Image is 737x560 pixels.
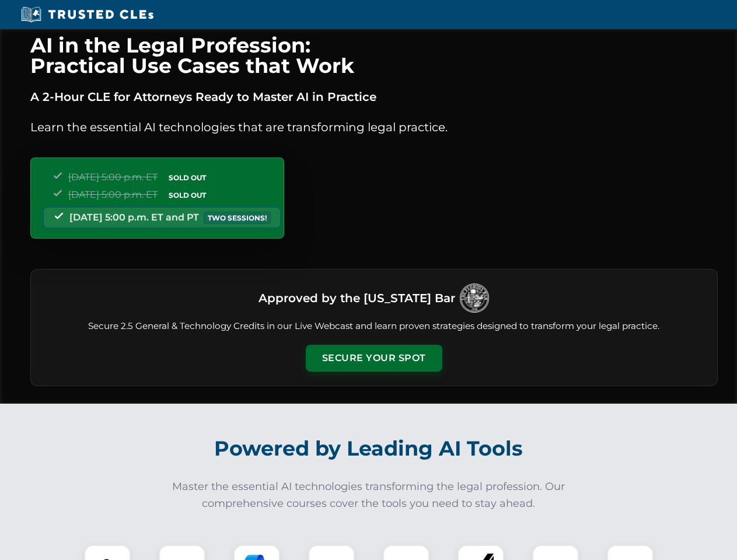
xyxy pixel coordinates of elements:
span: SOLD OUT [165,189,210,201]
p: A 2-Hour CLE for Attorneys Ready to Master AI in Practice [30,87,718,106]
span: [DATE] 5:00 p.m. ET [68,189,158,200]
p: Master the essential AI technologies transforming the legal profession. Our comprehensive courses... [165,478,573,512]
span: SOLD OUT [165,171,210,184]
span: [DATE] 5:00 p.m. ET [68,171,158,183]
img: Logo [460,283,489,313]
img: Trusted CLEs [18,6,157,23]
h3: Approved by the [US_STATE] Bar [259,288,455,309]
h2: Powered by Leading AI Tools [46,428,692,469]
button: Secure Your Spot [306,345,442,372]
p: Learn the essential AI technologies that are transforming legal practice. [30,118,718,136]
p: Secure 2.5 General & Technology Credits in our Live Webcast and learn proven strategies designed ... [45,320,703,333]
h1: AI in the Legal Profession: Practical Use Cases that Work [30,35,718,76]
